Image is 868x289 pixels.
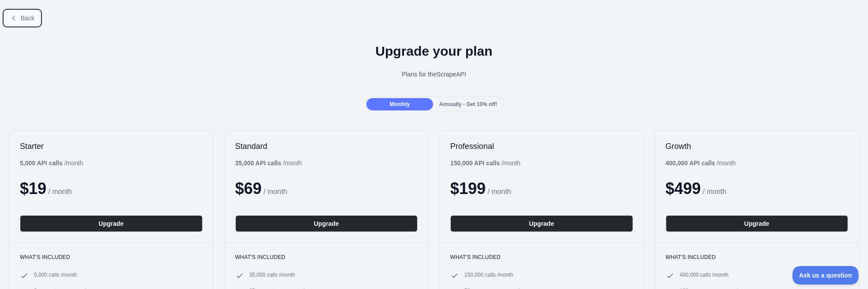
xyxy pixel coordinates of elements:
[666,141,849,152] h2: Growth
[666,179,701,198] span: $ 499
[450,160,500,167] b: 150,000 API calls
[235,141,418,152] h2: Standard
[666,160,715,167] b: 400,000 API calls
[666,159,736,167] div: / month
[450,179,486,198] span: $ 199
[450,141,633,152] h2: Professional
[793,266,859,285] iframe: Toggle Customer Support
[450,159,521,167] div: / month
